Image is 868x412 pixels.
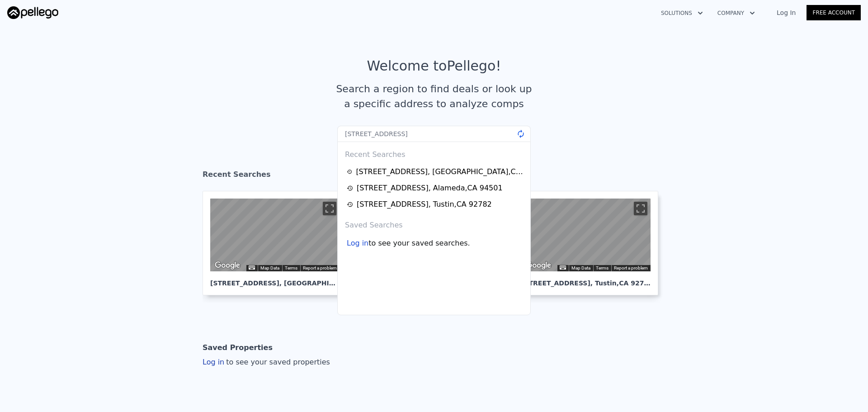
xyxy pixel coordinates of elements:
a: Report a problem [303,265,337,270]
button: Keyboard shortcuts [560,265,566,270]
div: [STREET_ADDRESS] , Tustin [521,271,651,288]
input: Search an address or region... [337,126,531,142]
a: Report a problem [614,265,648,270]
img: Google [212,260,242,271]
div: Street View [521,199,651,271]
a: Open this area in Google Maps (opens a new window) [212,260,242,271]
button: Toggle fullscreen view [634,202,647,215]
a: Terms (opens in new tab) [285,265,297,270]
a: [STREET_ADDRESS], [GEOGRAPHIC_DATA],CA 90808 [347,166,524,177]
div: Street View [210,199,340,271]
a: [STREET_ADDRESS], Alameda,CA 94501 [347,183,524,194]
div: Saved Searches [341,213,527,234]
div: Map [521,199,651,271]
img: Pellego [7,6,58,19]
button: Company [710,5,762,21]
a: Map [STREET_ADDRESS], Tustin,CA 92782 [514,191,665,295]
button: Map Data [260,265,279,271]
div: [STREET_ADDRESS] , Tustin , CA 92782 [357,199,492,210]
span: to see your saved properties [224,358,330,366]
div: Log in [347,238,368,249]
a: Free Account [807,5,861,20]
div: Map [210,199,340,271]
button: Toggle fullscreen view [323,202,336,215]
div: [STREET_ADDRESS] , [GEOGRAPHIC_DATA] , CA 90808 [356,166,524,177]
div: Search a region to find deals or look up a specific address to analyze comps [333,81,535,111]
div: [STREET_ADDRESS] , [GEOGRAPHIC_DATA] [210,271,340,288]
a: Map [STREET_ADDRESS], [GEOGRAPHIC_DATA] [203,191,354,295]
div: Recent Searches [341,142,527,164]
div: [STREET_ADDRESS] , Alameda , CA 94501 [357,183,503,194]
button: Keyboard shortcuts [249,265,255,270]
button: Map Data [571,265,590,271]
a: [STREET_ADDRESS], Tustin,CA 92782 [347,199,524,210]
div: Log in [203,357,330,368]
button: Solutions [654,5,710,21]
a: Open this area in Google Maps (opens a new window) [524,260,553,271]
a: Terms (opens in new tab) [596,265,609,270]
img: Google [524,260,553,271]
div: Welcome to Pellego ! [367,58,501,74]
div: Recent Searches [203,162,665,191]
span: to see your saved searches. [368,238,470,249]
span: , CA 92782 [617,279,653,287]
a: Log In [766,8,807,17]
div: Saved Properties [203,339,273,357]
